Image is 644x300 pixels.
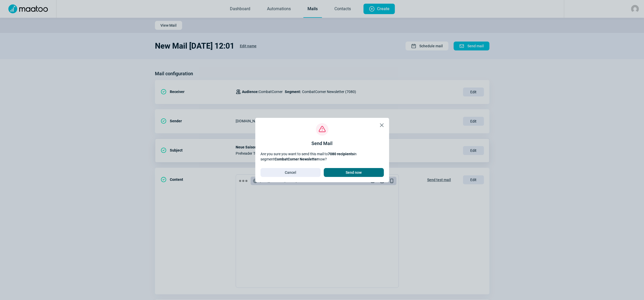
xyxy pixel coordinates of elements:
strong: 7080 recipients [328,152,354,156]
button: Send now [324,168,384,177]
div: Send Mail [311,140,333,147]
div: Are you sure you want to send this mail to in segment now? [260,151,384,162]
strong: CombatCorner Newsletter [275,157,318,161]
span: Send now [346,168,362,177]
span: Cancel [285,168,296,177]
button: Cancel [260,168,321,177]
